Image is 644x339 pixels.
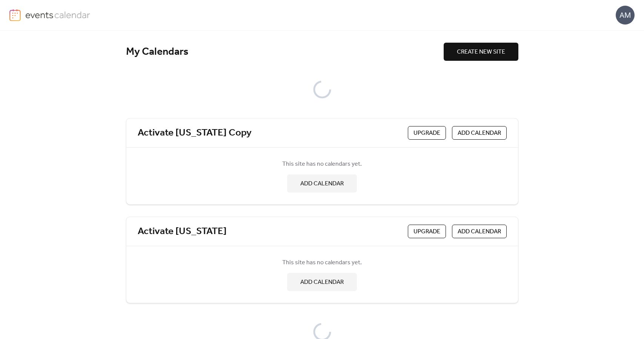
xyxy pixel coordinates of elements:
[452,225,507,238] button: ADD CALENDAR
[9,9,21,21] img: logo
[408,126,446,140] button: Upgrade
[413,227,440,236] span: Upgrade
[300,179,344,188] span: ADD CALENDAR
[458,227,501,236] span: ADD CALENDAR
[408,225,446,238] button: Upgrade
[452,126,507,140] button: ADD CALENDAR
[287,174,357,193] button: ADD CALENDAR
[458,129,501,138] span: ADD CALENDAR
[25,9,91,20] img: logo-type
[300,278,344,287] span: ADD CALENDAR
[457,48,505,57] span: CREATE NEW SITE
[138,225,227,238] a: Activate [US_STATE]
[282,160,362,169] span: This site has no calendars yet.
[282,258,362,267] span: This site has no calendars yet.
[616,6,635,25] div: AM
[126,45,444,59] div: My Calendars
[444,43,518,61] button: CREATE NEW SITE
[287,273,357,291] button: ADD CALENDAR
[138,127,252,139] a: Activate [US_STATE] Copy
[413,129,440,138] span: Upgrade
